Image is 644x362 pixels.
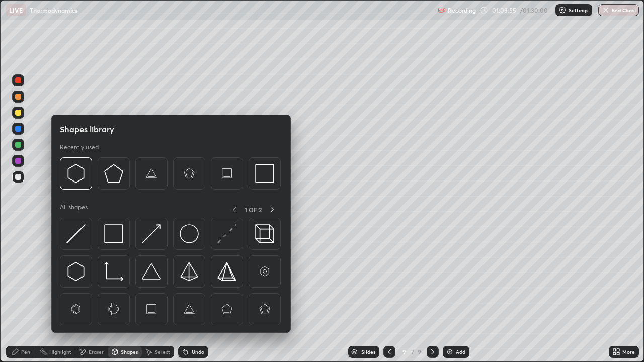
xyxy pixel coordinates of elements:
[180,300,199,319] img: svg+xml;charset=utf-8,%3Csvg%20xmlns%3D%22http%3A%2F%2Fwww.w3.org%2F2000%2Fsvg%22%20width%3D%2265...
[66,300,86,319] img: svg+xml;charset=utf-8,%3Csvg%20xmlns%3D%22http%3A%2F%2Fwww.w3.org%2F2000%2Fsvg%22%20width%3D%2265...
[399,349,410,355] div: 9
[142,164,161,183] img: svg+xml;charset=utf-8,%3Csvg%20xmlns%3D%22http%3A%2F%2Fwww.w3.org%2F2000%2Fsvg%22%20width%3D%2265...
[255,164,274,183] img: svg+xml;charset=utf-8,%3Csvg%20xmlns%3D%22http%3A%2F%2Fwww.w3.org%2F2000%2Fsvg%22%20width%3D%2234...
[142,300,161,319] img: svg+xml;charset=utf-8,%3Csvg%20xmlns%3D%22http%3A%2F%2Fwww.w3.org%2F2000%2Fsvg%22%20width%3D%2265...
[446,348,454,356] img: add-slide-button
[89,349,104,354] div: Eraser
[60,203,88,216] p: All shapes
[255,262,274,281] img: svg+xml;charset=utf-8,%3Csvg%20xmlns%3D%22http%3A%2F%2Fwww.w3.org%2F2000%2Fsvg%22%20width%3D%2265...
[66,164,86,183] img: svg+xml;charset=utf-8,%3Csvg%20xmlns%3D%22http%3A%2F%2Fwww.w3.org%2F2000%2Fsvg%22%20width%3D%2230...
[66,262,86,281] img: svg+xml;charset=utf-8,%3Csvg%20xmlns%3D%22http%3A%2F%2Fwww.w3.org%2F2000%2Fsvg%22%20width%3D%2230...
[217,164,236,183] img: svg+xml;charset=utf-8,%3Csvg%20xmlns%3D%22http%3A%2F%2Fwww.w3.org%2F2000%2Fsvg%22%20width%3D%2265...
[104,164,123,183] img: svg+xml;charset=utf-8,%3Csvg%20xmlns%3D%22http%3A%2F%2Fwww.w3.org%2F2000%2Fsvg%22%20width%3D%2234...
[438,6,446,14] img: recording.375f2c34.svg
[602,6,610,14] img: end-class-cross
[180,262,199,281] img: svg+xml;charset=utf-8,%3Csvg%20xmlns%3D%22http%3A%2F%2Fwww.w3.org%2F2000%2Fsvg%22%20width%3D%2234...
[217,262,236,281] img: svg+xml;charset=utf-8,%3Csvg%20xmlns%3D%22http%3A%2F%2Fwww.w3.org%2F2000%2Fsvg%22%20width%3D%2234...
[49,349,71,354] div: Highlight
[569,8,588,13] p: Settings
[255,224,274,243] img: svg+xml;charset=utf-8,%3Csvg%20xmlns%3D%22http%3A%2F%2Fwww.w3.org%2F2000%2Fsvg%22%20width%3D%2235...
[121,349,138,354] div: Shapes
[60,143,99,151] p: Recently used
[558,6,567,14] img: class-settings-icons
[456,349,465,354] div: Add
[142,262,161,281] img: svg+xml;charset=utf-8,%3Csvg%20xmlns%3D%22http%3A%2F%2Fwww.w3.org%2F2000%2Fsvg%22%20width%3D%2238...
[448,7,476,14] p: Recording
[66,224,86,243] img: svg+xml;charset=utf-8,%3Csvg%20xmlns%3D%22http%3A%2F%2Fwww.w3.org%2F2000%2Fsvg%22%20width%3D%2230...
[104,224,123,243] img: svg+xml;charset=utf-8,%3Csvg%20xmlns%3D%22http%3A%2F%2Fwww.w3.org%2F2000%2Fsvg%22%20width%3D%2234...
[412,349,415,355] div: /
[104,300,123,319] img: svg+xml;charset=utf-8,%3Csvg%20xmlns%3D%22http%3A%2F%2Fwww.w3.org%2F2000%2Fsvg%22%20width%3D%2265...
[245,206,262,214] p: 1 OF 2
[155,349,170,354] div: Select
[255,300,274,319] img: svg+xml;charset=utf-8,%3Csvg%20xmlns%3D%22http%3A%2F%2Fwww.w3.org%2F2000%2Fsvg%22%20width%3D%2265...
[361,349,375,354] div: Slides
[60,123,114,135] h5: Shapes library
[104,262,123,281] img: svg+xml;charset=utf-8,%3Csvg%20xmlns%3D%22http%3A%2F%2Fwww.w3.org%2F2000%2Fsvg%22%20width%3D%2233...
[192,349,204,354] div: Undo
[217,300,236,319] img: svg+xml;charset=utf-8,%3Csvg%20xmlns%3D%22http%3A%2F%2Fwww.w3.org%2F2000%2Fsvg%22%20width%3D%2265...
[9,6,23,14] p: LIVE
[180,224,199,243] img: svg+xml;charset=utf-8,%3Csvg%20xmlns%3D%22http%3A%2F%2Fwww.w3.org%2F2000%2Fsvg%22%20width%3D%2236...
[142,224,161,243] img: svg+xml;charset=utf-8,%3Csvg%20xmlns%3D%22http%3A%2F%2Fwww.w3.org%2F2000%2Fsvg%22%20width%3D%2230...
[417,347,423,356] div: 9
[21,349,30,354] div: Pen
[217,224,236,243] img: svg+xml;charset=utf-8,%3Csvg%20xmlns%3D%22http%3A%2F%2Fwww.w3.org%2F2000%2Fsvg%22%20width%3D%2230...
[598,4,639,16] button: End Class
[622,349,635,354] div: More
[30,6,77,14] p: Thermodynamics
[180,164,199,183] img: svg+xml;charset=utf-8,%3Csvg%20xmlns%3D%22http%3A%2F%2Fwww.w3.org%2F2000%2Fsvg%22%20width%3D%2265...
